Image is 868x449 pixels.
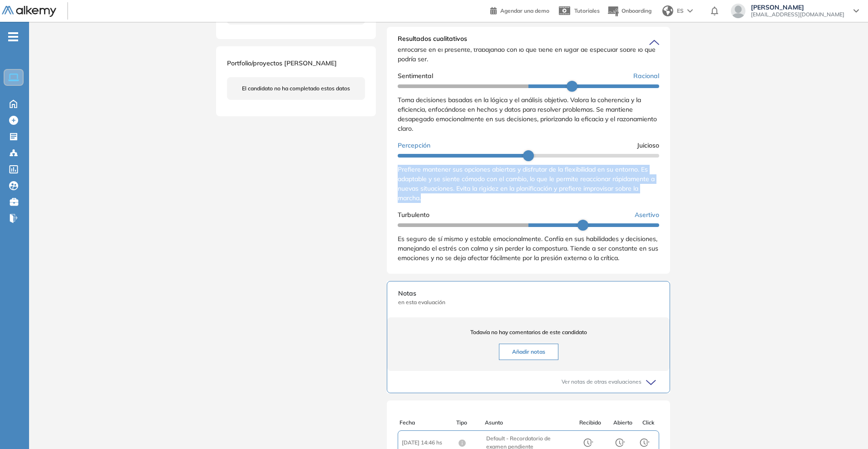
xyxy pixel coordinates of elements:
iframe: Chat Widget [823,405,868,449]
span: Percepción [398,141,430,150]
span: Prefiere mantener sus opciones abiertas y disfrutar de la flexibilidad en su entorno. Es adaptabl... [398,165,655,202]
div: Recibido [572,419,608,427]
button: Añadir notas [499,344,558,360]
a: Agendar una demo [490,5,549,15]
span: [EMAIL_ADDRESS][DOMAIN_NAME] [751,11,844,18]
span: Asertivo [635,210,659,220]
span: [PERSON_NAME] [751,4,844,11]
span: Notas [398,289,659,298]
span: El candidato no ha completado estos datos [242,84,350,93]
span: Toma decisiones basadas en la lógica y el análisis objetivo. Valora la coherencia y la eficiencia... [398,96,657,133]
span: Ver notas de otras evaluaciones [562,378,641,386]
span: Portfolio/proyectos [PERSON_NAME] [227,59,337,67]
span: Todavía no hay comentarios de este candidato [398,328,659,336]
span: Juicioso [637,141,659,150]
span: Onboarding [621,7,651,14]
img: arrow [687,9,693,13]
img: world [662,5,673,16]
div: Asunto [485,419,570,427]
span: Resultados cualitativos [398,34,467,49]
span: en esta evaluación [398,298,659,306]
img: Logo [2,6,56,17]
div: Click [637,419,659,427]
span: Agendar una demo [500,7,549,14]
div: Abierto [608,419,637,427]
span: Sentimental [398,71,433,81]
span: Racional [633,71,659,81]
div: Fecha [399,419,456,427]
div: Widget de chat [823,405,868,449]
span: Tutoriales [574,7,600,14]
span: Turbulento [398,210,429,220]
div: Tipo [456,419,485,427]
span: ES [677,7,684,15]
span: Es seguro de sí mismo y estable emocionalmente. Confía en sus habilidades y decisiones, manejando... [398,235,658,262]
span: [DATE] 14:46 hs [402,439,458,447]
i: - [8,36,18,38]
button: Onboarding [607,1,651,21]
